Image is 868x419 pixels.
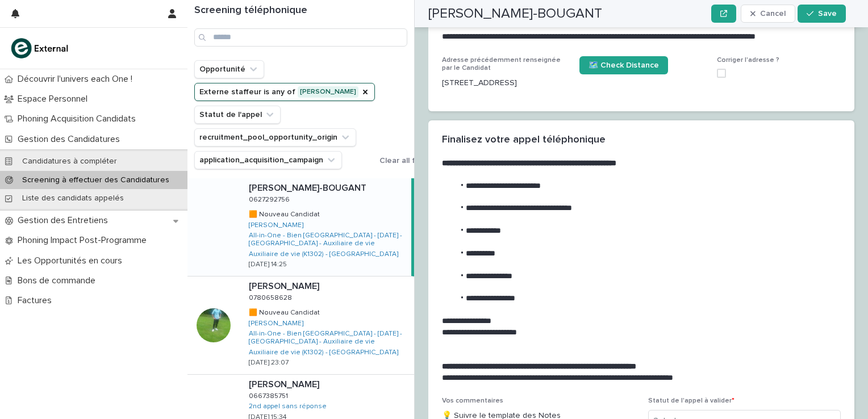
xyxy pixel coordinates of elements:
[249,349,398,357] a: Auxiliaire de vie (K1302) - [GEOGRAPHIC_DATA]
[818,10,837,18] span: Save
[442,57,561,72] span: Adresse précédemment renseignée par le Candidat
[194,5,407,17] h1: Screening téléphonique
[249,208,322,219] p: 🟧 Nouveau Candidat
[428,6,602,22] h2: [PERSON_NAME]-BOUGANT
[13,194,133,203] p: Liste des candidats appelés
[249,181,369,194] p: [PERSON_NAME]-BOUGANT
[249,320,303,328] a: [PERSON_NAME]
[13,215,117,226] p: Gestion des Entretiens
[798,5,846,23] button: Save
[13,74,141,85] p: Découvrir l'univers each One !
[579,56,668,74] a: 🗺️ Check Distance
[194,60,264,78] button: Opportunité
[249,279,322,292] p: [PERSON_NAME]
[249,377,322,390] p: [PERSON_NAME]
[13,175,178,185] p: Screening à effectuer des Candidatures
[13,134,129,145] p: Gestion des Candidatures
[13,255,131,266] p: Les Opportunités en cours
[249,359,289,367] p: [DATE] 23:07
[249,292,294,302] p: 0780658628
[194,106,281,124] button: Statut de l'appel
[187,178,414,276] a: [PERSON_NAME]-BOUGANT[PERSON_NAME]-BOUGANT 06272927560627292756 🟧 Nouveau Candidat🟧 Nouveau Candi...
[249,232,407,248] a: All-in-One - Bien [GEOGRAPHIC_DATA] - [DATE] - [GEOGRAPHIC_DATA] - Auxiliaire de vie
[249,221,303,229] a: [PERSON_NAME]
[194,128,356,146] button: recruitment_pool_opportunity_origin
[13,295,61,306] p: Factures
[760,10,786,18] span: Cancel
[442,397,503,404] span: Vos commentaires
[249,330,410,346] a: All-in-One - Bien [GEOGRAPHIC_DATA] - [DATE] - [GEOGRAPHIC_DATA] - Auxiliaire de vie
[13,235,156,246] p: Phoning Impact Post-Programme
[9,37,72,60] img: bc51vvfgR2QLHU84CWIQ
[13,114,145,124] p: Phoning Acquisition Candidats
[379,157,433,165] span: Clear all filters
[249,194,292,204] p: 0627292756
[442,77,566,89] p: [STREET_ADDRESS]
[13,94,97,104] p: Espace Personnel
[194,83,375,101] button: Externe staffeur
[442,134,606,146] h2: Finalisez votre appel téléphonique
[194,151,342,169] button: application_acquisition_campaign
[249,403,327,410] a: 2nd appel sans réponse
[589,61,659,69] span: 🗺️ Check Distance
[249,261,287,269] p: [DATE] 14:25
[741,5,795,23] button: Cancel
[13,157,126,166] p: Candidatures à compléter
[187,276,414,375] a: [PERSON_NAME][PERSON_NAME] 07806586280780658628 🟧 Nouveau Candidat🟧 Nouveau Candidat [PERSON_NAME...
[375,152,433,169] button: Clear all filters
[13,275,105,286] p: Bons de commande
[648,397,735,404] span: Statut de l'appel à valider
[249,307,322,317] p: 🟧 Nouveau Candidat
[249,390,290,400] p: 0667385751
[194,28,407,47] input: Search
[717,57,779,64] span: Corriger l'adresse ?
[249,250,398,258] a: Auxiliaire de vie (K1302) - [GEOGRAPHIC_DATA]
